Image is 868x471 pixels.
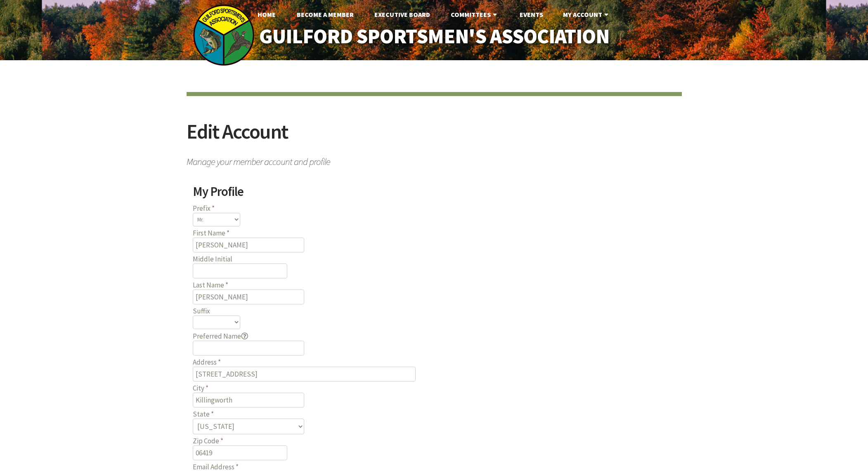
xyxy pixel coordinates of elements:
[193,308,511,315] label: Suffix
[193,256,511,263] label: Middle Initial
[193,205,511,212] label: Prefix
[193,282,511,289] label: Last Name
[444,6,506,23] a: Committees
[193,230,511,237] label: First Name
[251,6,282,23] a: Home
[241,19,627,54] a: Guilford Sportsmen's Association
[193,359,511,366] label: Address
[193,385,511,392] label: City
[187,152,682,167] span: Manage your member account and profile
[368,6,437,23] a: Executive Board
[193,4,255,66] img: logo_sm.png
[193,438,511,445] label: Zip Code
[187,121,682,152] h2: Edit Account
[193,185,511,204] h2: My Profile
[193,411,511,418] label: State
[193,332,511,340] label: Preferred Name
[290,6,360,23] a: Become A Member
[556,6,617,23] a: My Account
[193,464,511,471] label: Email Address
[513,6,550,23] a: Events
